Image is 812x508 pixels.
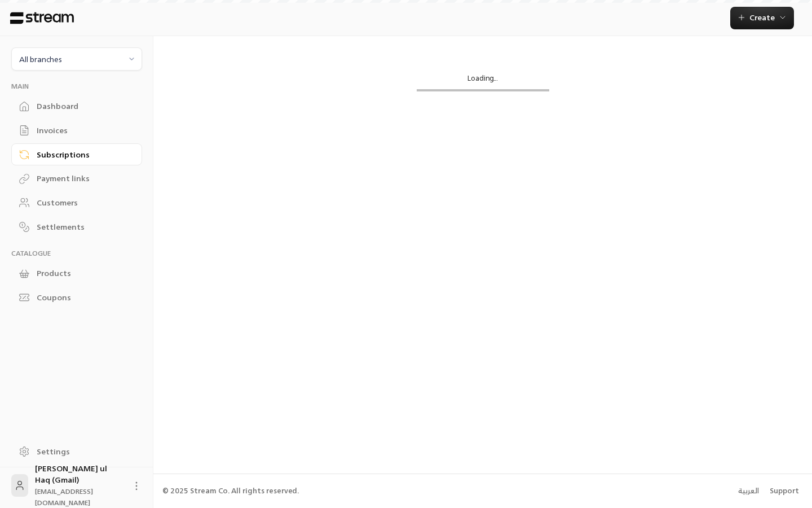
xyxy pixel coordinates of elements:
[37,268,128,279] div: Products
[37,125,128,136] div: Invoices
[11,120,142,142] a: Invoices
[11,192,142,214] a: Customers
[417,73,549,89] div: Loading...
[766,481,803,501] a: Support
[162,485,299,497] div: © 2025 Stream Co. All rights reserved.
[37,221,128,233] div: Settlements
[37,197,128,208] div: Customers
[9,12,75,24] img: Logo
[37,149,128,160] div: Subscriptions
[11,249,142,258] p: CATALOGUE
[749,10,775,24] span: Create
[19,53,62,65] div: All branches
[11,216,142,238] a: Settlements
[11,262,142,284] a: Products
[11,82,142,91] p: MAIN
[37,292,128,303] div: Coupons
[738,485,759,497] div: العربية
[11,143,142,165] a: Subscriptions
[37,446,128,457] div: Settings
[11,95,142,117] a: Dashboard
[730,7,794,29] button: Create
[37,173,128,184] div: Payment links
[37,100,128,112] div: Dashboard
[35,463,124,508] div: [PERSON_NAME] ul Haq (Gmail)
[11,287,142,309] a: Coupons
[11,440,142,462] a: Settings
[11,168,142,190] a: Payment links
[11,47,142,71] button: All branches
